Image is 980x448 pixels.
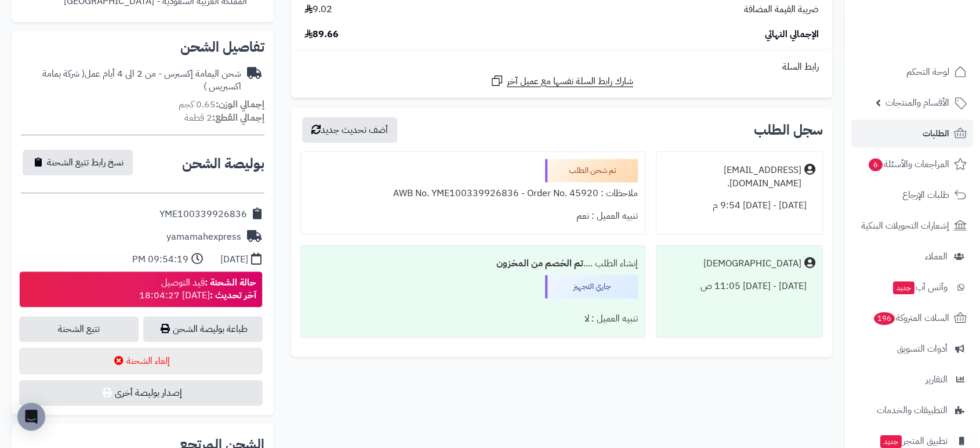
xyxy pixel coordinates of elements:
div: [DATE] - [DATE] 11:05 ص [663,275,815,298]
span: العملاء [925,248,948,265]
a: المراجعات والأسئلة6 [851,150,973,178]
span: الإجمالي النهائي [765,28,819,41]
span: ( شركة يمامة اكسبريس ) [42,67,241,94]
a: العملاء [851,243,973,270]
div: قيد التوصيل [DATE] 18:04:27 [139,276,256,303]
span: 9.02 [304,3,332,16]
span: وآتس آب [892,279,948,295]
h2: بوليصة الشحن [182,157,264,171]
span: شارك رابط السلة نفسها مع عميل آخر [507,75,633,88]
a: وآتس آبجديد [851,273,973,301]
div: إنشاء الطلب .... [308,252,638,275]
strong: إجمالي القطع: [212,111,264,125]
a: التقارير [851,366,973,393]
img: logo-2.png [901,32,969,57]
a: أدوات التسويق [851,335,973,363]
span: الأقسام والمنتجات [885,95,949,111]
span: ضريبة القيمة المضافة [744,3,819,16]
div: yamamahexpress [166,230,241,244]
b: تم الخصم من المخزون [496,256,583,270]
small: 0.65 كجم [179,97,264,111]
div: [DATE] - [DATE] 9:54 م [663,194,815,217]
div: [DEMOGRAPHIC_DATA] [703,257,801,270]
a: شارك رابط السلة نفسها مع عميل آخر [490,74,633,88]
button: أضف تحديث جديد [302,117,397,143]
span: جديد [893,281,914,294]
span: الطلبات [923,125,949,142]
span: 196 [874,312,895,325]
small: 2 قطعة [184,111,264,125]
span: إشعارات التحويلات البنكية [861,218,949,234]
span: 6 [869,158,883,171]
span: لوحة التحكم [906,64,949,80]
div: 09:54:19 PM [132,253,188,266]
strong: حالة الشحنة : [205,276,256,290]
div: تنبيه العميل : نعم [308,205,638,227]
a: لوحة التحكم [851,58,973,86]
span: جديد [880,435,902,448]
div: [DATE] [220,253,248,266]
strong: إجمالي الوزن: [216,97,264,111]
button: إلغاء الشحنة [19,348,263,374]
div: [EMAIL_ADDRESS][DOMAIN_NAME]. [663,164,801,190]
span: نسخ رابط تتبع الشحنة [47,156,124,169]
span: التقارير [925,371,948,388]
div: YME100339926836 [159,208,247,221]
a: الطلبات [851,120,973,147]
div: تم شحن الطلب [545,159,638,182]
span: 89.66 [304,28,339,41]
div: رابط السلة [296,60,827,74]
strong: آخر تحديث : [210,288,256,302]
a: طلبات الإرجاع [851,181,973,209]
div: تنبيه العميل : لا [308,308,638,330]
div: جاري التجهيز [545,275,638,298]
button: إصدار بوليصة أخرى [19,380,263,406]
span: طلبات الإرجاع [902,187,949,203]
span: التطبيقات والخدمات [877,402,948,418]
div: ملاحظات : AWB No. YME100339926836 - Order No. 45920 [308,182,638,205]
div: Open Intercom Messenger [17,403,45,431]
a: تتبع الشحنة [19,316,139,342]
a: إشعارات التحويلات البنكية [851,212,973,240]
a: السلات المتروكة196 [851,304,973,332]
div: شحن اليمامة إكسبرس - من 2 الى 4 أيام عمل [21,67,241,94]
span: أدوات التسويق [897,341,948,357]
a: التطبيقات والخدمات [851,396,973,424]
button: نسخ رابط تتبع الشحنة [23,150,133,175]
h2: تفاصيل الشحن [21,40,264,54]
h3: سجل الطلب [754,123,823,137]
span: السلات المتروكة [873,310,949,326]
span: المراجعات والأسئلة [868,156,949,172]
a: طباعة بوليصة الشحن [143,316,263,342]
